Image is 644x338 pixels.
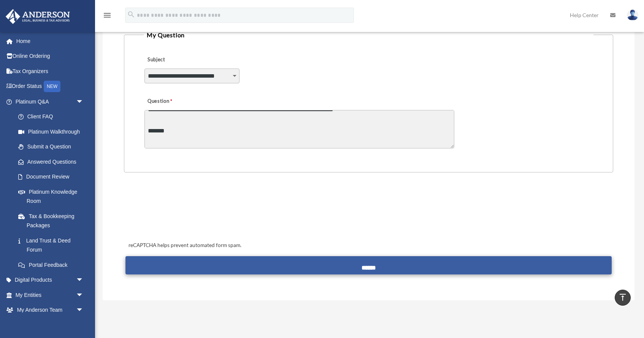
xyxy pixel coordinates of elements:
[5,33,95,49] a: Home
[5,303,95,318] a: My Anderson Teamarrow_drop_down
[11,139,91,155] a: Submit a Question
[126,196,242,226] iframe: reCAPTCHA
[11,124,95,139] a: Platinum Walkthrough
[11,154,95,169] a: Answered Questions
[615,290,631,306] a: vertical_align_top
[44,81,60,92] div: NEW
[11,233,95,257] a: Land Trust & Deed Forum
[11,169,95,185] a: Document Review
[125,241,612,250] div: reCAPTCHA helps prevent automated form spam.
[11,184,95,209] a: Platinum Knowledge Room
[144,30,593,40] legend: My Question
[5,273,95,288] a: Digital Productsarrow_drop_down
[11,257,95,273] a: Portal Feedback
[618,293,627,302] i: vertical_align_top
[11,109,95,124] a: Client FAQ
[3,9,72,24] img: Anderson Advisors Platinum Portal
[76,303,91,318] span: arrow_drop_down
[76,287,91,303] span: arrow_drop_down
[627,10,638,21] img: User Pic
[103,13,112,20] a: menu
[76,273,91,288] span: arrow_drop_down
[103,11,112,20] i: menu
[5,79,95,94] a: Order StatusNEW
[127,10,135,19] i: search
[5,64,95,79] a: Tax Organizers
[76,94,91,110] span: arrow_drop_down
[11,209,95,233] a: Tax & Bookkeeping Packages
[144,96,203,107] label: Question
[5,49,95,64] a: Online Ordering
[5,94,95,109] a: Platinum Q&Aarrow_drop_down
[5,287,95,303] a: My Entitiesarrow_drop_down
[144,54,217,65] label: Subject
